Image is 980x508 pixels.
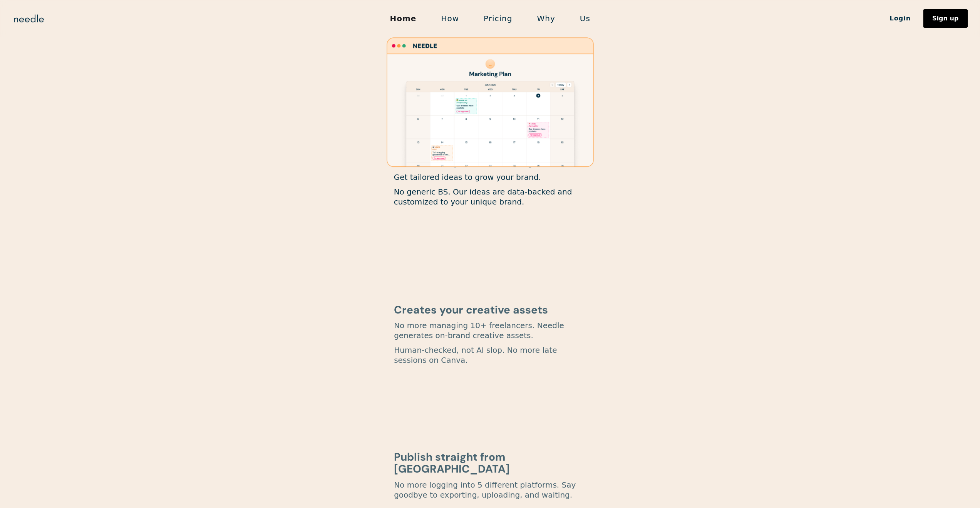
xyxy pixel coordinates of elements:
a: Pricing [471,10,524,27]
a: Home [377,10,429,27]
a: Sign up [923,9,968,28]
p: Human-checked, not AI slop. No more late sessions on Canva. [394,345,586,365]
a: Us [568,10,603,27]
p: No more managing 10+ freelancers. Needle generates on-brand creative assets. [394,320,586,340]
p: No generic BS. Our ideas are data-backed and customized to your unique brand. [394,187,586,207]
a: Why [524,10,567,27]
p: Get tailored ideas to grow your brand. [394,172,586,182]
h1: Publish straight from [GEOGRAPHIC_DATA] [394,451,586,475]
a: Login [877,12,923,25]
a: How [429,10,471,27]
h1: Creates your creative assets [394,304,586,316]
div: Sign up [932,15,958,22]
p: No more logging into 5 different platforms. Say goodbye to exporting, uploading, and waiting. [394,480,586,500]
